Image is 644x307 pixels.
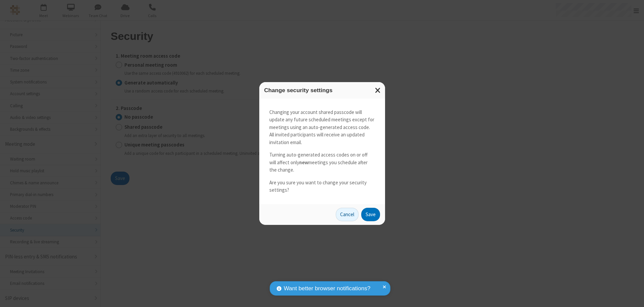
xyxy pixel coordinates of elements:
p: Are you sure you want to change your security settings? [269,179,375,194]
button: Save [361,208,380,221]
p: Turning auto-generated access codes on or off will affect only meetings you schedule after the ch... [269,151,375,174]
h3: Change security settings [264,87,380,94]
button: Cancel [336,208,359,221]
span: Want better browser notifications? [284,284,370,293]
button: Close modal [371,82,385,99]
strong: new [299,159,308,166]
p: Changing your account shared passcode will update any future scheduled meetings except for meetin... [269,109,375,146]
